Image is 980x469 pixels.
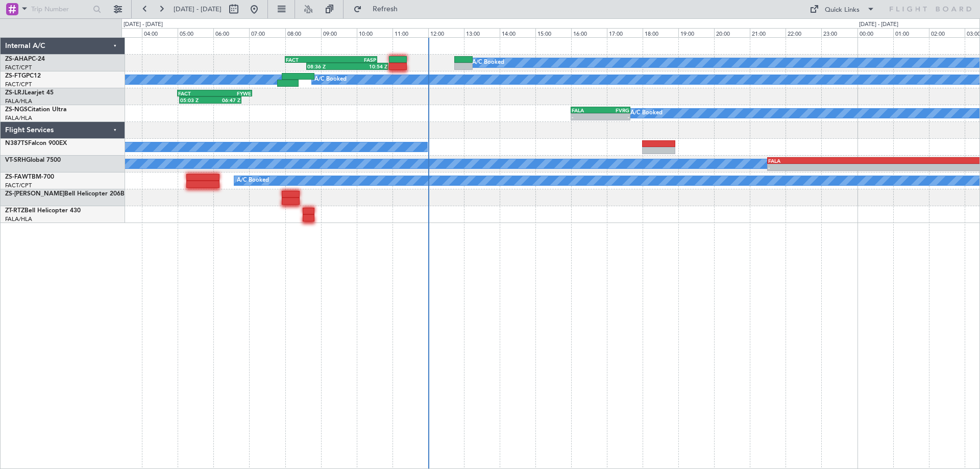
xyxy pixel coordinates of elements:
div: FALA [572,107,601,113]
a: ZS-[PERSON_NAME]Bell Helicopter 206B [5,191,125,197]
div: [DATE] - [DATE] [124,20,163,29]
div: 20:00 [714,28,750,37]
button: Quick Links [804,1,880,17]
div: 06:00 [213,28,249,37]
a: FALA/HLA [5,215,32,223]
a: FALA/HLA [5,97,32,105]
span: ZS-FTG [5,73,26,79]
div: [DATE] - [DATE] [859,20,898,29]
span: ZS-[PERSON_NAME] [5,191,64,197]
a: VT-SRHGlobal 7500 [5,157,61,163]
a: ZS-LRJLearjet 45 [5,90,54,96]
div: 12:00 [428,28,464,37]
input: Trip Number [31,2,90,17]
div: - [572,114,601,120]
div: - [601,114,630,120]
div: 07:00 [249,28,285,37]
span: [DATE] - [DATE] [174,5,222,14]
div: Quick Links [825,5,860,15]
div: A/C Booked [237,173,269,188]
span: ZS-FAW [5,174,28,180]
div: 21:00 [750,28,786,37]
div: 19:00 [678,28,714,37]
a: FALA/HLA [5,114,32,122]
div: 02:00 [929,28,965,37]
div: 09:00 [321,28,357,37]
a: ZT-RTZBell Helicopter 430 [5,208,81,214]
button: Refresh [349,1,410,17]
span: ZS-AHA [5,56,28,62]
div: 05:00 [178,28,213,37]
a: FACT/CPT [5,182,32,189]
a: ZS-NGSCitation Ultra [5,107,66,113]
div: 05:03 Z [180,97,210,103]
div: 22:00 [786,28,821,37]
div: 14:00 [500,28,535,37]
a: N387TSFalcon 900EX [5,140,67,146]
a: FACT/CPT [5,64,32,71]
div: 08:00 [285,28,321,37]
div: 06:47 Z [210,97,240,103]
div: FYWE [215,90,251,96]
div: A/C Booked [472,55,504,70]
div: 17:00 [607,28,643,37]
div: 01:00 [893,28,929,37]
span: Refresh [364,6,407,13]
div: A/C Booked [630,106,663,121]
div: 11:00 [393,28,428,37]
div: 23:00 [821,28,857,37]
div: 04:00 [142,28,178,37]
a: ZS-FAWTBM-700 [5,174,54,180]
a: ZS-AHAPC-24 [5,56,45,62]
div: 08:36 Z [307,63,348,69]
span: ZT-RTZ [5,208,24,214]
div: FALA [768,158,921,164]
div: 13:00 [464,28,500,37]
div: - [768,164,921,170]
div: 18:00 [643,28,678,37]
span: VT-SRH [5,157,26,163]
div: FACT [286,57,331,63]
a: FACT/CPT [5,81,32,88]
div: FASP [331,57,376,63]
a: ZS-FTGPC12 [5,73,41,79]
div: 15:00 [535,28,571,37]
div: 03:00 [106,28,142,37]
span: ZS-LRJ [5,90,24,96]
div: FVRG [601,107,630,113]
div: 00:00 [857,28,893,37]
div: 10:54 Z [347,63,387,69]
div: FACT [178,90,214,96]
div: 10:00 [357,28,393,37]
span: N387TS [5,140,28,146]
span: ZS-NGS [5,107,28,113]
div: 16:00 [571,28,607,37]
div: A/C Booked [314,72,347,87]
